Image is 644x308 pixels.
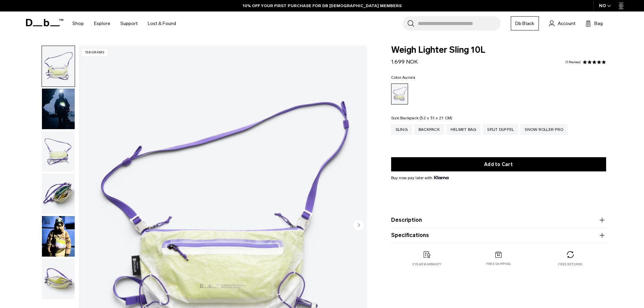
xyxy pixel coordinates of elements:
a: 10% OFF YOUR FIRST PURCHASE FOR DB [DEMOGRAPHIC_DATA] MEMBERS [243,3,402,9]
img: Weigh_Lighter_Sling_10L_1.png [42,46,75,87]
a: 1 reviews [565,61,581,64]
a: Lost & Found [148,11,176,35]
span: Bag [594,20,603,27]
p: Free returns [558,262,582,267]
a: Sling [391,124,412,135]
a: Aurora [391,84,408,104]
img: {"height" => 20, "alt" => "Klarna"} [434,176,449,179]
button: Weigh_Lighter_Sling_10L_Lifestyle.png [42,88,75,129]
span: Buy now pay later with [391,175,449,181]
button: Add to Cart [391,157,606,171]
button: Bag [586,19,603,27]
legend: Size: [391,116,453,120]
img: Weigh_Lighter_Sling_10L_3.png [42,173,75,214]
a: Explore [94,11,110,35]
img: Weigh_Lighter_Sling_10L_2.png [42,131,75,172]
span: Aurora [402,75,415,80]
span: Weigh Lighter Sling 10L [391,46,606,54]
span: 1.699 NOK [391,58,418,65]
legend: Color: [391,75,415,79]
p: Free shipping [486,262,511,266]
button: Next slide [354,220,364,231]
a: Helmet Bag [446,124,481,135]
nav: Main Navigation [67,11,181,35]
button: Weigh_Lighter_Sling_10L_1.png [42,46,75,87]
button: Description [391,216,606,224]
span: Backpack (52 x 31 x 21 CM) [400,116,453,120]
a: Support [120,11,138,35]
button: Weigh Lighter Sling 10L Aurora [42,216,75,257]
a: Split Duffel [483,124,518,135]
button: Specifications [391,231,606,239]
span: Account [558,20,575,27]
button: Weigh_Lighter_Sling_10L_4.png [42,258,75,300]
a: Account [549,19,575,27]
img: Weigh_Lighter_Sling_10L_4.png [42,259,75,299]
p: 138 grams [82,49,108,56]
p: 2 year warranty [412,262,442,267]
a: Shop [72,11,84,35]
a: Backpack [414,124,444,135]
img: Weigh_Lighter_Sling_10L_Lifestyle.png [42,89,75,129]
img: Weigh Lighter Sling 10L Aurora [42,216,75,257]
button: Weigh_Lighter_Sling_10L_3.png [42,173,75,214]
a: Snow Roller Pro [520,124,568,135]
a: Db Black [511,16,539,30]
